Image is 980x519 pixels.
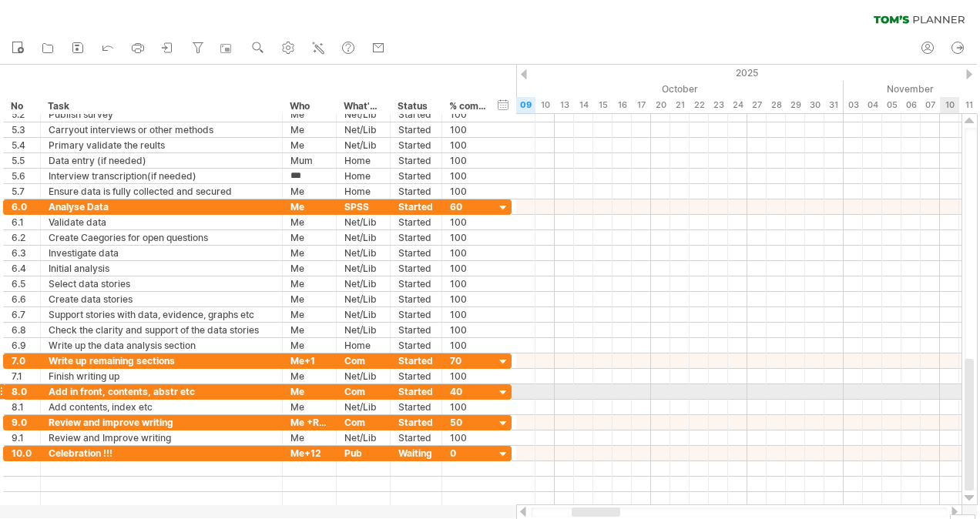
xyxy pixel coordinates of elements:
[398,153,434,168] div: Started
[450,199,487,214] div: 60
[612,97,632,113] div: Thursday, 16 October 2025
[290,122,328,137] div: Me
[450,246,487,260] div: 100
[805,97,824,113] div: Thursday, 30 October 2025
[824,97,844,113] div: Friday, 31 October 2025
[344,369,382,383] div: Net/Lib
[290,384,328,399] div: Me
[49,169,274,183] div: Interview transcription(if needed)
[449,99,486,114] div: % complete
[290,138,328,152] div: Me
[690,97,709,113] div: Wednesday, 22 October 2025
[344,384,382,399] div: Com
[555,97,574,113] div: Monday, 13 October 2025
[398,415,434,430] div: Started
[12,338,32,353] div: 6.9
[49,215,274,229] div: Validate data
[344,99,381,114] div: What's needed
[450,400,487,414] div: 100
[290,215,328,229] div: Me
[786,97,805,113] div: Wednesday, 29 October 2025
[450,276,487,291] div: 100
[11,99,32,114] div: No
[49,430,274,445] div: Review and Improve writing
[344,446,382,460] div: Pub
[450,307,487,322] div: 100
[450,446,487,460] div: 0
[344,169,382,183] div: Home
[398,400,434,414] div: Started
[940,97,959,113] div: Monday, 10 November 2025
[290,184,328,199] div: Me
[49,246,274,260] div: Investigate data
[344,246,382,260] div: Net/Lib
[12,323,32,337] div: 6.8
[12,292,32,306] div: 6.6
[398,307,434,322] div: Started
[398,353,434,368] div: Started
[12,261,32,276] div: 6.4
[747,97,767,113] div: Monday, 27 October 2025
[450,430,487,445] div: 100
[882,97,901,113] div: Wednesday, 5 November 2025
[344,292,382,306] div: Net/Lib
[12,446,32,460] div: 10.0
[12,369,32,383] div: 7.1
[290,415,328,430] div: Me +RGH
[398,261,434,276] div: Started
[12,138,32,152] div: 5.4
[290,292,328,306] div: Me
[398,446,434,460] div: Waiting
[344,323,382,337] div: Net/Lib
[49,400,274,414] div: Add contents, index etc
[12,276,32,291] div: 6.5
[398,169,434,183] div: Started
[49,199,274,214] div: Analyse Data
[398,369,434,383] div: Started
[49,323,274,337] div: Check the clarity and support of the data stories
[12,122,32,137] div: 5.3
[398,99,433,114] div: Status
[12,230,32,245] div: 6.2
[12,184,32,199] div: 5.7
[290,276,328,291] div: Me
[344,122,382,137] div: Net/Lib
[12,246,32,260] div: 6.3
[450,122,487,137] div: 100
[290,246,328,260] div: Me
[398,184,434,199] div: Started
[49,153,274,168] div: Data entry (if needed)
[49,384,274,399] div: Add in front, contents, abstr etc
[398,138,434,152] div: Started
[344,430,382,445] div: Net/Lib
[12,353,32,368] div: 7.0
[901,97,921,113] div: Thursday, 6 November 2025
[48,99,274,114] div: Task
[398,199,434,214] div: Started
[344,215,382,229] div: Net/Lib
[398,430,434,445] div: Started
[516,97,535,113] div: Thursday, 9 October 2025
[290,430,328,445] div: Me
[450,230,487,245] div: 100
[290,307,328,322] div: Me
[344,353,382,368] div: Com
[344,400,382,414] div: Net/Lib
[398,246,434,260] div: Started
[49,415,274,430] div: Review and improve writing
[651,97,670,113] div: Monday, 20 October 2025
[290,230,328,245] div: Me
[344,276,382,291] div: Net/Lib
[49,184,274,199] div: Ensure data is fully collected and secured
[844,97,863,113] div: Monday, 3 November 2025
[49,122,274,137] div: Carryout interviews or other methods
[398,215,434,229] div: Started
[728,97,747,113] div: Friday, 24 October 2025
[398,292,434,306] div: Started
[709,97,728,113] div: Thursday, 23 October 2025
[12,199,32,214] div: 6.0
[398,323,434,337] div: Started
[398,384,434,399] div: Started
[290,369,328,383] div: Me
[290,353,328,368] div: Me+1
